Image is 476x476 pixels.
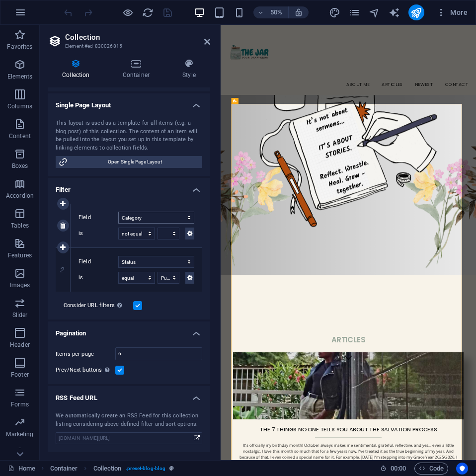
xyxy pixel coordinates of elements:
[142,6,154,18] button: reload
[56,351,115,357] label: Items per page
[253,6,289,18] button: 50%
[12,162,28,170] p: Boxes
[419,463,444,475] span: Code
[79,256,118,268] label: Field
[10,281,30,289] p: Images
[55,266,69,274] em: 2
[456,463,468,475] button: Usercentrics
[168,59,210,79] h4: Style
[349,6,361,18] button: pages
[56,412,202,428] div: We automatically create an RSS Feed for this collection listing considering above defined filter ...
[79,272,118,284] label: is
[12,311,28,319] p: Slider
[64,300,133,312] label: Consider URL filters
[65,42,190,51] h3: Element #ed-830026815
[414,463,448,475] button: Code
[48,321,210,339] h4: Pagination
[11,400,29,408] p: Forms
[169,466,174,471] i: This element is a customizable preset
[142,7,154,18] i: Reload page
[50,463,78,475] span: Click to select. Double-click to edit
[380,463,406,475] h6: Session time
[56,156,202,168] button: Open Single Page Layout
[48,178,210,196] h4: Filter
[71,156,199,168] span: Open Single Page Layout
[391,463,406,475] span: 00 00
[7,73,33,80] p: Elements
[79,212,118,224] label: Field
[349,7,360,18] i: Pages (Ctrl+Alt+S)
[268,6,284,18] h6: 50%
[108,59,168,79] h4: Container
[8,463,35,475] a: Click to cancel selection. Double-click to open Pages
[294,8,303,17] i: On resize automatically adjust zoom level to fit chosen device.
[397,465,399,472] span: :
[93,463,122,475] span: Click to select. Double-click to edit
[432,4,472,20] button: More
[8,251,32,259] p: Features
[11,371,29,379] p: Footer
[50,463,174,475] nav: breadcrumb
[9,132,31,140] p: Content
[410,7,422,18] i: Publish
[7,43,32,51] p: Favorites
[79,228,118,239] label: is
[6,192,34,200] p: Accordion
[48,59,108,79] h4: Collection
[7,102,32,110] p: Columns
[389,7,400,18] i: AI Writer
[10,341,30,349] p: Header
[48,386,210,404] h4: RSS Feed URL
[408,4,424,20] button: publish
[56,364,115,376] label: Prev/Next buttons
[48,93,210,111] h4: Single Page Layout
[369,6,381,18] button: navigator
[11,222,29,230] p: Tables
[436,7,468,17] span: More
[56,119,202,152] div: This layout is used as a template for all items (e.g. a blog post) of this collection. The conten...
[65,33,210,42] h2: Collection
[329,6,341,18] button: design
[6,430,33,438] p: Marketing
[126,463,166,475] span: . preset-blog-blog
[122,6,134,18] button: Click here to leave preview mode and continue editing
[369,7,380,18] i: Navigator
[329,7,340,18] i: Design (Ctrl+Alt+Y)
[389,6,400,18] button: text_generator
